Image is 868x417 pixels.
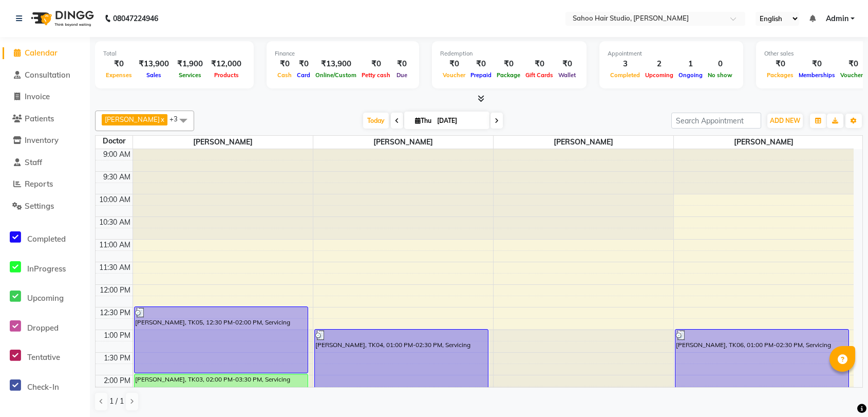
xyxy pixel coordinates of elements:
iframe: chat widget [825,376,858,407]
span: Invoice [25,92,50,101]
span: [PERSON_NAME] [105,115,160,123]
span: Prepaid [468,71,494,79]
a: Reports [3,178,87,190]
div: ₹1,900 [173,58,207,70]
div: Total [103,49,246,58]
div: ₹0 [523,58,556,70]
span: Staff [25,157,42,167]
span: Memberships [796,71,838,79]
div: Doctor [96,136,133,147]
a: x [160,115,164,123]
a: Inventory [3,135,87,147]
div: 0 [705,58,735,70]
a: Staff [3,157,87,169]
span: Expenses [103,71,135,79]
span: Card [294,71,313,79]
div: Appointment [608,49,735,58]
span: [PERSON_NAME] [674,136,854,149]
a: Invoice [3,91,87,103]
span: Upcoming [27,293,64,303]
span: Consultation [25,70,70,80]
div: Finance [275,49,411,58]
span: [PERSON_NAME] [313,136,493,149]
span: Packages [764,71,796,79]
span: Tentative [27,352,60,362]
div: 10:00 AM [97,194,133,205]
span: Online/Custom [313,71,359,79]
span: Check-In [27,382,59,392]
div: Redemption [440,49,578,58]
span: +3 [169,115,185,123]
span: [PERSON_NAME] [133,136,313,149]
span: Voucher [440,71,468,79]
span: Inventory [25,135,59,145]
div: 3 [608,58,643,70]
div: 2 [643,58,676,70]
span: No show [705,71,735,79]
div: ₹0 [494,58,523,70]
div: 9:00 AM [101,149,133,160]
div: ₹0 [294,58,313,70]
span: Petty cash [359,71,393,79]
div: 10:30 AM [97,217,133,228]
div: 11:30 AM [97,262,133,273]
div: ₹0 [796,58,838,70]
span: Cash [275,71,294,79]
span: Package [494,71,523,79]
div: 1:00 PM [102,330,133,341]
div: ₹0 [764,58,796,70]
div: ₹0 [103,58,135,70]
span: Calendar [25,48,58,58]
span: Gift Cards [523,71,556,79]
div: [PERSON_NAME], TK04, 01:00 PM-02:30 PM, Servicing [315,330,488,395]
span: Dropped [27,323,59,333]
button: ADD NEW [767,114,803,128]
div: 2:00 PM [102,375,133,386]
div: 1:30 PM [102,353,133,364]
div: ₹12,000 [207,58,246,70]
span: Products [212,71,241,79]
span: InProgress [27,264,66,274]
div: ₹0 [440,58,468,70]
div: ₹0 [275,58,294,70]
a: Consultation [3,69,87,81]
b: 08047224946 [113,4,158,33]
div: ₹0 [468,58,494,70]
span: [PERSON_NAME] [494,136,673,149]
input: Search Appointment [671,113,761,129]
span: Reports [25,179,53,189]
span: Thu [412,117,434,124]
span: Upcoming [643,71,676,79]
span: Today [363,113,389,129]
div: 9:30 AM [101,172,133,183]
span: Services [176,71,204,79]
input: 2025-09-04 [434,113,485,129]
span: 1 / 1 [109,396,124,407]
span: Settings [25,201,54,211]
div: ₹13,900 [313,58,359,70]
span: Sales [144,71,164,79]
a: Patients [3,113,87,125]
div: ₹0 [359,58,393,70]
div: 12:00 PM [98,285,133,296]
div: 1 [676,58,705,70]
span: Admin [826,13,848,24]
img: logo [26,4,97,33]
div: [PERSON_NAME], TK06, 01:00 PM-02:30 PM, Servicing [675,330,849,395]
div: ₹0 [393,58,411,70]
span: Wallet [556,71,578,79]
span: Ongoing [676,71,705,79]
div: ₹0 [556,58,578,70]
a: Settings [3,201,87,212]
div: 11:00 AM [97,240,133,250]
a: Calendar [3,47,87,59]
span: ADD NEW [770,117,800,124]
span: Due [394,71,410,79]
div: [PERSON_NAME], TK05, 12:30 PM-02:00 PM, Servicing [135,307,308,373]
div: 12:30 PM [98,307,133,318]
span: Patients [25,114,54,123]
div: ₹13,900 [135,58,173,70]
span: Completed [608,71,643,79]
span: Completed [27,234,66,244]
